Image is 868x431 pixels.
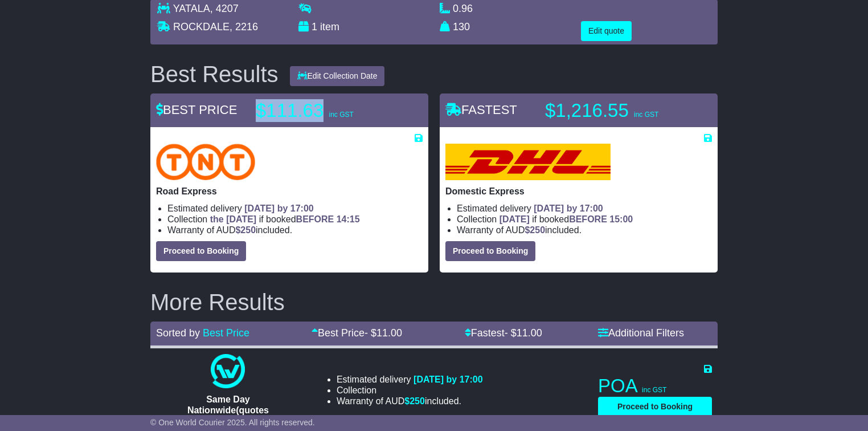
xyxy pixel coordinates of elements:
[404,396,425,406] span: $
[167,214,423,225] li: Collection
[581,21,632,41] button: Edit quote
[156,241,246,261] button: Proceed to Booking
[296,214,334,224] span: BEFORE
[598,327,684,339] a: Additional Filters
[457,225,712,235] li: Warranty of AUD included.
[569,214,607,224] span: BEFORE
[376,327,402,339] span: 11.00
[210,214,256,224] span: the [DATE]
[256,99,398,122] p: $111.63
[329,111,353,119] span: inc GST
[156,103,237,117] span: BEST PRICE
[457,203,712,214] li: Estimated delivery
[453,21,470,32] span: 130
[320,21,339,32] span: item
[530,225,545,235] span: 250
[173,21,230,32] span: ROCKDALE
[545,99,687,122] p: $1,216.55
[240,225,256,235] span: 250
[337,385,483,396] li: Collection
[365,327,402,339] span: - $
[156,144,255,180] img: TNT Domestic: Road Express
[445,144,611,180] img: DHL: Domestic Express
[337,374,483,385] li: Estimated delivery
[457,214,712,225] li: Collection
[505,327,542,339] span: - $
[187,395,269,426] span: Same Day Nationwide(quotes take 0.5-1 hour)
[598,397,712,417] button: Proceed to Booking
[290,66,385,86] button: Edit Collection Date
[453,3,473,14] span: 0.96
[210,3,239,14] span: , 4207
[634,111,658,119] span: inc GST
[235,225,256,235] span: $
[445,241,535,261] button: Proceed to Booking
[534,204,603,213] span: [DATE] by 17:00
[499,214,633,224] span: if booked
[598,375,712,397] p: POA
[150,290,718,315] h2: More Results
[312,21,317,32] span: 1
[312,327,402,339] a: Best Price- $11.00
[145,62,284,87] div: Best Results
[156,327,200,339] span: Sorted by
[410,396,425,406] span: 250
[337,396,483,406] li: Warranty of AUD included.
[642,386,666,394] span: inc GST
[203,327,249,339] a: Best Price
[609,214,633,224] span: 15:00
[230,21,258,32] span: , 2216
[517,327,542,339] span: 11.00
[210,214,360,224] span: if booked
[211,354,245,388] img: One World Courier: Same Day Nationwide(quotes take 0.5-1 hour)
[173,3,210,14] span: YATALA
[525,225,545,235] span: $
[167,225,423,235] li: Warranty of AUD included.
[445,186,712,197] p: Domestic Express
[156,186,423,197] p: Road Express
[337,214,360,224] span: 14:15
[499,214,530,224] span: [DATE]
[413,375,483,384] span: [DATE] by 17:00
[465,327,542,339] a: Fastest- $11.00
[244,204,314,213] span: [DATE] by 17:00
[445,103,517,117] span: FASTEST
[150,418,315,427] span: © One World Courier 2025. All rights reserved.
[167,203,423,214] li: Estimated delivery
